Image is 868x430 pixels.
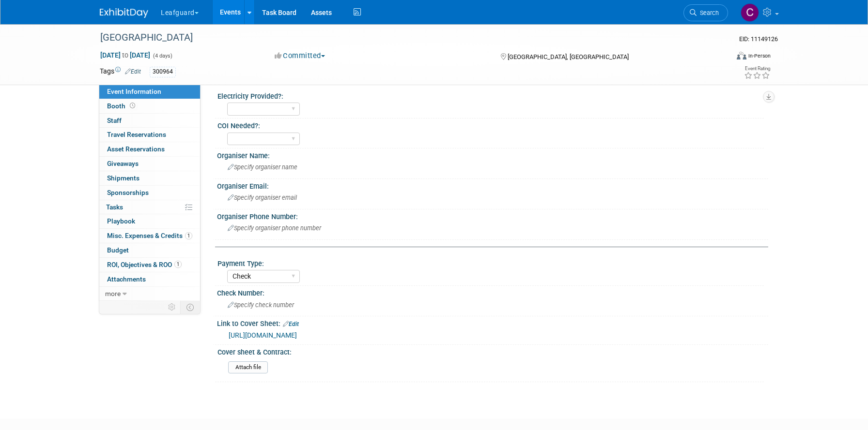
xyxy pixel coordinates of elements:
span: more [105,290,121,297]
a: Edit [283,321,299,327]
span: Misc. Expenses & Credits [107,232,192,239]
div: Link to Cover Sheet: [217,316,768,329]
a: ROI, Objectives & ROO1 [99,258,200,272]
span: Playbook [107,217,135,225]
span: Tasks [106,203,123,211]
a: more [99,287,200,301]
a: Sponsorships [99,186,200,200]
a: Search [683,4,728,21]
a: Attachments [99,272,200,286]
a: Staff [99,114,200,128]
span: Specify organiser name [228,163,297,171]
span: Specify organiser email [228,194,297,201]
div: Organiser Email: [217,179,768,191]
span: Asset Reservations [107,145,165,153]
img: Clayton Stackpole [741,3,759,22]
div: Event Format [671,50,771,65]
a: Event Information [99,85,200,99]
a: Budget [99,243,200,257]
span: Specify organiser phone number [228,224,321,232]
div: Cover sheet & Contract: [217,345,764,357]
button: Committed [271,51,329,61]
span: Budget [107,246,129,254]
span: Booth not reserved yet [128,102,137,109]
img: Format-Inperson.png [737,52,746,59]
span: Giveaways [107,160,139,167]
a: Booth [99,99,200,113]
div: Payment Type: [217,256,764,268]
span: [DATE] [DATE] [100,51,151,59]
span: [GEOGRAPHIC_DATA], [GEOGRAPHIC_DATA] [508,53,629,60]
a: Travel Reservations [99,128,200,142]
a: Tasks [99,200,200,214]
div: Organiser Phone Number: [217,209,768,222]
span: Booth [107,102,137,110]
a: Giveaways [99,157,200,171]
span: Attachments [107,275,146,283]
span: (4 days) [152,53,172,59]
div: [GEOGRAPHIC_DATA] [97,29,713,46]
span: Search [697,9,719,16]
td: Tags [100,66,141,77]
div: 300964 [150,67,176,77]
span: Travel Reservations [107,131,166,138]
span: Specify check number [228,301,294,309]
span: Sponsorships [107,189,149,196]
div: Event Rating [744,66,770,71]
td: Toggle Event Tabs [181,301,201,313]
div: Electricity Provided?: [217,89,764,101]
span: 1 [174,261,182,268]
span: Event Information [107,88,161,95]
span: to [121,51,130,59]
span: 1 [185,232,192,239]
a: Shipments [99,171,200,185]
div: Organiser Name: [217,148,768,161]
a: [URL][DOMAIN_NAME] [229,331,297,339]
td: Personalize Event Tab Strip [164,301,181,313]
a: Edit [125,68,141,75]
div: In-Person [748,52,771,59]
img: ExhibitDay [100,8,148,18]
div: COI Needed?: [217,119,764,131]
a: Misc. Expenses & Credits1 [99,229,200,243]
span: Staff [107,117,122,124]
span: ROI, Objectives & ROO [107,261,182,268]
span: Shipments [107,174,139,182]
div: Check Number: [217,286,768,298]
a: Asset Reservations [99,142,200,156]
span: Event ID: 11149126 [739,35,778,43]
a: Playbook [99,214,200,228]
